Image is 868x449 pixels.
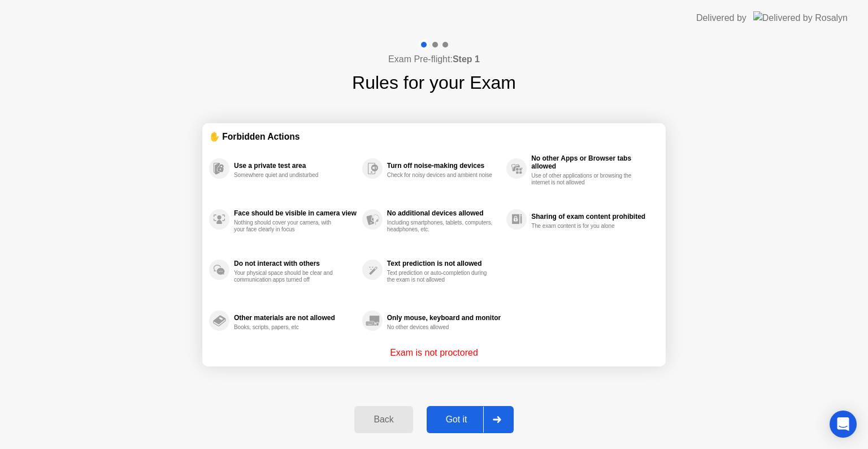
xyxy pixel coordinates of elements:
button: Back [354,406,413,433]
div: Got it [430,415,483,425]
img: Delivered by Rosalyn [753,11,848,24]
div: Including smartphones, tablets, computers, headphones, etc. [387,219,494,233]
div: Open Intercom Messenger [830,411,857,438]
div: Use a private test area [234,162,357,170]
div: Somewhere quiet and undisturbed [234,172,341,179]
div: Do not interact with others [234,260,357,267]
div: No additional devices allowed [387,209,501,217]
div: Turn off noise-making devices [387,162,501,170]
div: Your physical space should be clear and communication apps turned off [234,270,341,283]
p: Exam is not proctored [390,346,478,360]
div: The exam content is for you alone [531,223,638,230]
div: No other devices allowed [387,324,494,331]
div: Back [358,415,409,425]
div: Delivered by [696,11,747,25]
div: ✋ Forbidden Actions [209,130,659,143]
div: Nothing should cover your camera, with your face clearly in focus [234,219,341,233]
div: Other materials are not allowed [234,314,357,322]
h1: Rules for your Exam [352,69,516,96]
div: No other Apps or Browser tabs allowed [531,154,653,170]
div: Books, scripts, papers, etc [234,324,341,331]
div: Only mouse, keyboard and monitor [387,314,501,322]
div: Text prediction is not allowed [387,260,501,267]
div: Sharing of exam content prohibited [531,213,653,221]
button: Got it [427,406,514,433]
div: Use of other applications or browsing the internet is not allowed [531,172,638,186]
h4: Exam Pre-flight: [388,53,480,66]
div: Face should be visible in camera view [234,209,357,217]
div: Text prediction or auto-completion during the exam is not allowed [387,270,494,283]
div: Check for noisy devices and ambient noise [387,172,494,179]
b: Step 1 [453,54,480,64]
